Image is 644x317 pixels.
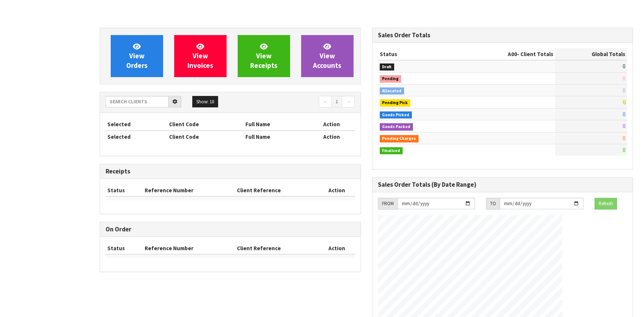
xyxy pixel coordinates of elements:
span: 0 [623,99,625,106]
th: Client Code [167,131,244,142]
span: Finalised [380,147,403,155]
span: 0 [623,135,625,142]
h3: Receipts [106,168,355,175]
span: View Receipts [250,42,278,70]
span: A00 [508,51,517,58]
button: Refresh [595,198,617,210]
span: Pending [380,75,402,83]
th: Client Reference [235,242,319,254]
th: Full Name [244,131,309,142]
th: Action [319,185,355,196]
th: Client Reference [235,185,319,196]
span: Pending Charges [380,135,419,142]
span: 0 [623,111,625,118]
span: Goods Picked [380,111,412,119]
a: ViewAccounts [301,35,354,77]
th: Selected [106,131,167,142]
a: 1 [331,96,342,108]
a: ← [319,96,332,108]
div: TO [486,198,500,210]
span: Goods Packed [380,123,413,131]
th: - Client Totals [460,48,555,60]
button: Show: 10 [192,96,218,108]
th: Action [309,118,355,130]
span: View Invoices [187,42,213,70]
span: View Accounts [313,42,341,70]
span: 0 [623,123,625,130]
th: Selected [106,118,167,130]
span: 0 [623,87,625,94]
span: View Orders [126,42,148,70]
span: Draft [380,63,395,71]
div: FROM [378,198,397,210]
a: ViewOrders [111,35,163,77]
th: Status [106,185,143,196]
h3: On Order [106,226,355,233]
span: Pending Pick [380,99,411,107]
th: Reference Number [143,185,235,196]
th: Client Code [167,118,244,130]
th: Full Name [244,118,309,130]
span: 0 [623,75,625,82]
span: Allocated [380,87,404,95]
h3: Sales Order Totals (By Date Range) [378,181,627,188]
h3: Sales Order Totals [378,32,627,39]
th: Status [106,242,143,254]
a: ViewInvoices [174,35,227,77]
th: Action [319,242,355,254]
a: → [342,96,355,108]
span: 0 [623,63,625,70]
th: Reference Number [143,242,235,254]
nav: Page navigation [236,96,355,109]
a: ViewReceipts [238,35,290,77]
span: 0 [623,147,625,154]
th: Global Totals [555,48,627,60]
th: Action [309,131,355,142]
th: Status [378,48,460,60]
input: Search clients [106,96,169,107]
